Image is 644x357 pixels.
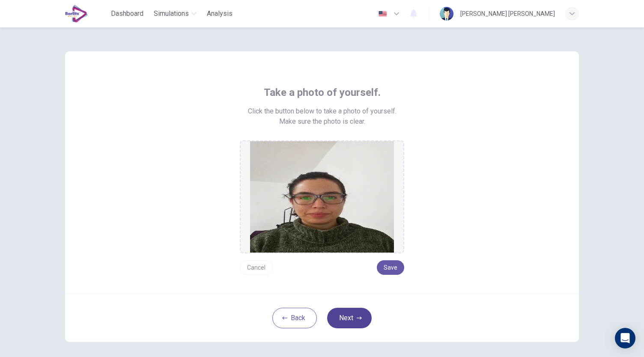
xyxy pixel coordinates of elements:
[150,6,200,21] button: Simulations
[327,308,372,328] button: Next
[65,5,107,22] a: EduSynch logo
[107,6,147,21] button: Dashboard
[248,106,397,116] span: Click the button below to take a photo of yourself.
[377,260,404,275] button: Save
[440,7,453,21] img: Profile picture
[111,9,143,19] span: Dashboard
[65,5,88,22] img: EduSynch logo
[377,11,388,17] img: en
[264,86,381,99] span: Take a photo of yourself.
[615,328,635,348] div: Open Intercom Messenger
[272,308,317,328] button: Back
[460,9,555,19] div: [PERSON_NAME] [PERSON_NAME]
[203,6,236,21] button: Analysis
[250,141,394,253] img: preview screemshot
[207,9,233,19] span: Analysis
[154,9,189,19] span: Simulations
[240,260,273,275] button: Cancel
[279,116,365,127] span: Make sure the photo is clear.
